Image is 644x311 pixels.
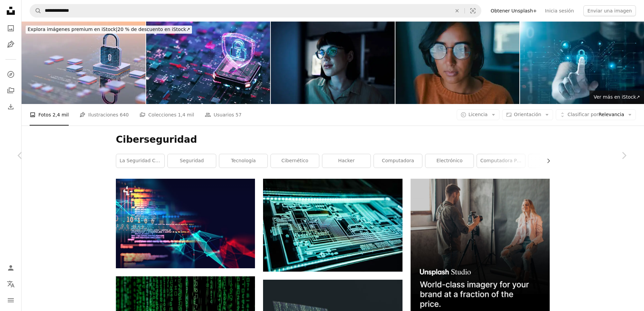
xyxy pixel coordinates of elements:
a: Historial de descargas [4,100,18,113]
a: cibernético [271,154,319,168]
button: Menú [4,293,18,307]
button: Búsqueda visual [465,4,481,17]
a: Siguiente [604,123,644,188]
button: Borrar [450,4,464,17]
a: computadora portátil [477,154,525,168]
button: Licencia [457,109,500,120]
a: Panel LED verde azulado [263,222,402,228]
img: Female computer programmer works on complex software development tasks at her home office late in... [395,22,519,104]
button: Clasificar porRelevancia [556,109,636,120]
a: seguridad [168,154,216,168]
a: Código de programación, tecnología abstracta, antecedentes del desarrollador de software y script... [116,220,255,227]
span: 57 [235,111,241,118]
img: Panel LED verde azulado [263,179,402,272]
span: Ver más en iStock ↗ [593,94,640,100]
a: tecnología [219,154,267,168]
button: Enviar una imagen [583,5,636,16]
a: Colecciones 1,4 mil [139,104,194,126]
a: Colecciones [4,84,18,97]
a: la seguridad cibernética [116,154,164,168]
a: Fotos [4,22,18,35]
a: Obtener Unsplash+ [487,5,541,16]
a: hacking [528,154,577,168]
a: computadora [374,154,422,168]
a: Iniciar sesión / Registrarse [4,261,18,275]
a: hacker [322,154,371,168]
a: Ilustraciones [4,38,18,51]
span: Licencia [469,112,488,117]
span: Orientación [514,112,541,117]
img: Gafas, reflexión y noche con mujer e informática para ingeniería de software, desarrollador y dis... [271,22,395,104]
span: Clasificar por [568,112,599,117]
button: Idioma [4,277,18,291]
span: Explora imágenes premium en iStock | [28,27,118,32]
img: concepto de protección de la privacidad de la ciberseguridad. seguridad y cifrado de la informaci... [520,22,644,104]
a: Inicia sesión [541,5,578,16]
a: Explora imágenes premium en iStock|20 % de descuento en iStock↗ [22,22,196,38]
form: Encuentra imágenes en todo el sitio [30,4,481,18]
span: 20 % de descuento en iStock ↗ [28,27,190,32]
a: Explorar [4,68,18,81]
button: desplazar lista a la derecha [542,154,550,168]
img: Concepto de seguridad digital. Firewall de escudo digital con procesador de computadora central y... [146,22,270,104]
a: Ilustraciones 640 [79,104,129,126]
a: Usuarios 57 [205,104,241,126]
h1: Ciberseguridad [116,134,550,146]
span: Relevancia [568,111,624,118]
span: 1,4 mil [178,111,194,118]
img: Código de programación, tecnología abstracta, antecedentes del desarrollador de software y script... [116,179,255,268]
span: 640 [120,111,129,118]
a: electrónico [425,154,474,168]
a: Ver más en iStock↗ [589,91,644,104]
button: Buscar en Unsplash [30,4,41,17]
button: Orientación [502,109,553,120]
img: Digital concepto de seguridad [22,22,146,104]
